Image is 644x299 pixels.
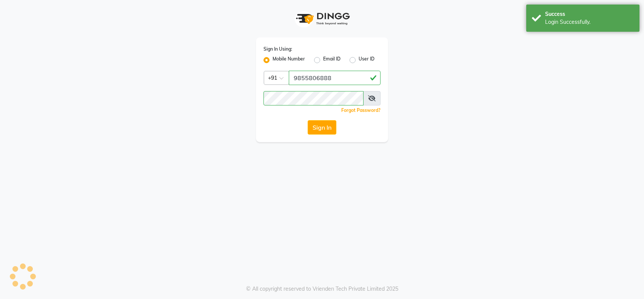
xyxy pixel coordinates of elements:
input: Username [263,91,364,105]
input: Username [289,71,381,85]
label: User ID [359,56,374,65]
button: Sign In [308,120,336,135]
label: Mobile Number [273,56,305,65]
label: Sign In Using: [263,46,292,53]
a: Forgot Password? [341,107,381,113]
div: Login Successfully. [545,18,634,26]
img: logo1.svg [292,8,352,30]
label: Email ID [323,56,340,65]
div: Success [545,10,634,18]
